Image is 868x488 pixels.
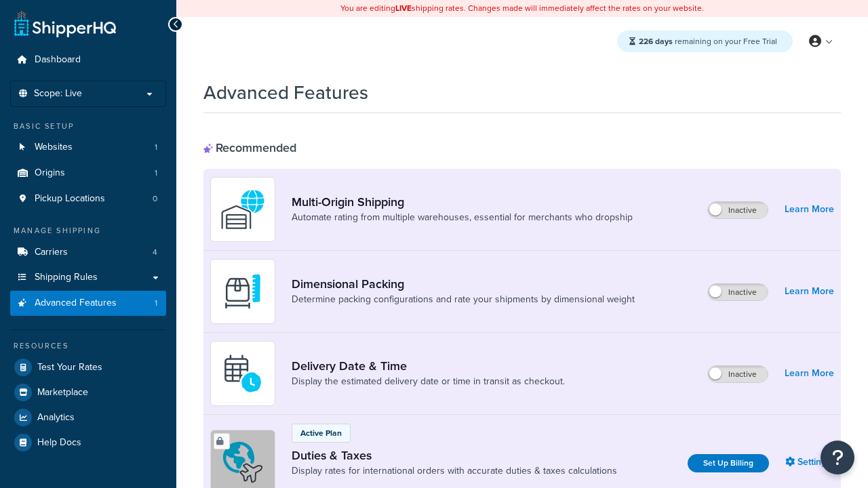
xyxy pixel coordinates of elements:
[10,380,166,405] a: Marketplace
[219,186,267,233] img: WatD5o0RtDAAAAAElFTkSuQmCC
[785,282,834,301] a: Learn More
[10,225,166,237] div: Manage Shipping
[10,135,166,160] li: Websites
[785,453,834,472] a: Settings
[708,284,768,300] label: Inactive
[785,364,834,383] a: Learn More
[37,362,102,373] span: Test Your Rates
[292,277,635,291] a: Dimensional Packing
[35,193,105,205] span: Pickup Locations
[300,427,342,439] p: Active Plan
[35,54,81,66] span: Dashboard
[37,412,75,424] span: Analytics
[292,359,565,373] a: Delivery Date & Time
[292,375,565,388] a: Display the estimated delivery date or time in transit as checkout.
[34,88,82,100] span: Scope: Live
[639,35,777,47] span: remaining on your Free Trial
[10,240,166,265] li: Carriers
[10,161,166,186] a: Origins1
[155,298,157,309] span: 1
[708,202,768,218] label: Inactive
[203,140,296,155] div: Recommended
[219,350,267,397] img: gfkeb5ejjkALwAAAABJRU5ErkJggg==
[639,35,673,47] strong: 226 days
[292,293,635,306] a: Determine packing configurations and rate your shipments by dimensional weight
[155,167,157,179] span: 1
[292,448,617,463] a: Duties & Taxes
[10,186,166,211] a: Pickup Locations0
[292,211,633,224] a: Automate rating from multiple warehouses, essential for merchants who dropship
[395,2,412,14] b: LIVE
[10,47,166,73] a: Dashboard
[10,340,166,352] div: Resources
[219,268,267,315] img: DTVBYsAAAAAASUVORK5CYII=
[37,387,88,399] span: Marketplace
[153,193,157,205] span: 0
[785,200,834,219] a: Learn More
[155,142,157,153] span: 1
[688,454,769,472] a: Set Up Billing
[10,405,166,430] a: Analytics
[35,167,65,179] span: Origins
[10,430,166,455] a: Help Docs
[35,142,73,153] span: Websites
[10,291,166,316] li: Advanced Features
[10,121,166,132] div: Basic Setup
[203,79,368,106] h1: Advanced Features
[10,355,166,380] a: Test Your Rates
[10,135,166,160] a: Websites1
[153,247,157,258] span: 4
[292,464,617,478] a: Display rates for international orders with accurate duties & taxes calculations
[35,247,68,258] span: Carriers
[10,291,166,316] a: Advanced Features1
[10,186,166,211] li: Pickup Locations
[10,161,166,186] li: Origins
[708,366,768,382] label: Inactive
[821,441,854,474] button: Open Resource Center
[35,272,98,283] span: Shipping Rules
[292,195,633,209] a: Multi-Origin Shipping
[10,240,166,265] a: Carriers4
[37,437,81,449] span: Help Docs
[35,298,117,309] span: Advanced Features
[10,265,166,290] a: Shipping Rules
